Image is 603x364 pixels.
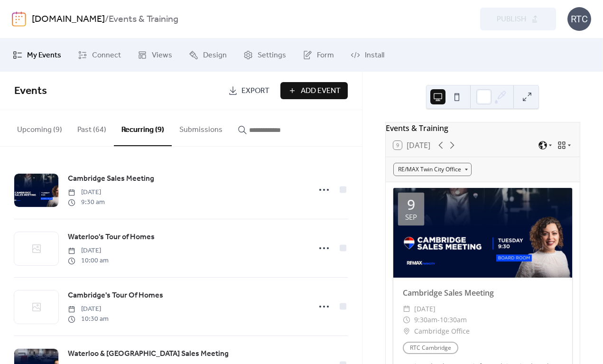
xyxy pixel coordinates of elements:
div: Sep [405,214,417,221]
span: 10:00 am [68,256,109,266]
a: Design [182,42,234,68]
span: [DATE] [68,246,109,256]
span: [DATE] [68,187,105,197]
div: 9 [407,197,415,212]
button: Submissions [172,110,230,145]
span: Install [365,50,384,61]
span: [DATE] [414,303,436,315]
span: 10:30 am [68,314,109,324]
span: Export [241,85,269,97]
button: Add Event [280,82,348,99]
div: Cambridge Sales Meeting [393,287,572,299]
span: Settings [258,50,286,61]
span: Views [152,50,172,61]
button: Past (64) [70,110,114,145]
span: 10:30am [440,314,467,326]
a: Settings [236,42,293,68]
div: ​ [403,303,410,315]
span: Waterloo & [GEOGRAPHIC_DATA] Sales Meeting [68,348,229,360]
span: 9:30am [414,314,437,326]
div: Events & Training [386,122,580,134]
img: logo [12,11,26,27]
a: Views [130,42,179,68]
a: Waterloo & [GEOGRAPHIC_DATA] Sales Meeting [68,348,229,360]
span: Design [203,50,227,61]
span: Cambridge Sales Meeting [68,173,154,185]
span: Form [317,50,334,61]
span: [DATE] [68,304,109,314]
a: Connect [71,42,128,68]
span: Add Event [301,85,341,97]
div: ​ [403,326,410,337]
span: - [437,314,440,326]
span: 9:30 am [68,197,105,207]
a: [DOMAIN_NAME] [32,10,105,28]
span: Connect [92,50,121,61]
a: Waterloo's Tour of Homes [68,231,155,243]
span: Waterloo's Tour of Homes [68,232,155,243]
b: / [105,10,109,28]
a: Form [296,42,341,68]
a: Cambridge Sales Meeting [68,173,154,185]
a: Install [343,42,391,68]
span: Cambridge Office [414,326,470,337]
div: ​ [403,314,410,326]
span: My Events [27,50,61,61]
a: Export [221,82,277,99]
a: My Events [6,42,68,68]
div: RTC [567,7,591,31]
span: Events [14,81,47,102]
a: Cambridge's Tour Of Homes [68,289,163,302]
button: Upcoming (9) [9,110,70,145]
button: Recurring (9) [114,110,172,146]
b: Events & Training [109,10,178,28]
